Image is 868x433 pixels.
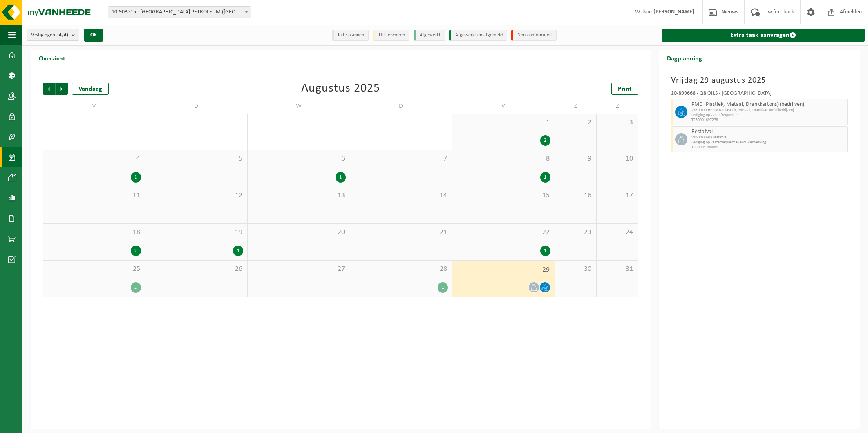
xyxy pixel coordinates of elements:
[691,129,845,135] span: Restafval
[354,191,448,200] span: 14
[72,83,109,95] div: Vandaag
[252,191,346,200] span: 13
[691,113,845,118] span: Lediging op vaste frequentie
[252,154,346,163] span: 6
[47,154,141,163] span: 4
[414,30,445,41] li: Afgewerkt
[131,172,141,183] div: 1
[438,282,448,293] div: 1
[248,99,350,114] td: W
[611,83,638,95] a: Print
[540,246,550,256] div: 1
[252,228,346,237] span: 20
[43,83,55,95] span: Vorige
[47,265,141,274] span: 25
[540,172,550,183] div: 1
[671,74,848,87] h3: Vrijdag 29 augustus 2025
[57,32,68,38] count: (4/4)
[456,228,550,237] span: 22
[601,118,634,127] span: 3
[47,191,141,200] span: 11
[47,228,141,237] span: 18
[456,266,550,275] span: 29
[336,172,346,183] div: 1
[691,101,845,108] span: PMD (Plastiek, Metaal, Drankkartons) (bedrijven)
[456,191,550,200] span: 15
[618,86,632,92] span: Print
[131,282,141,293] div: 2
[555,99,597,114] td: Z
[671,91,848,99] div: 10-899668 - Q8 OILS - [GEOGRAPHIC_DATA]
[691,135,845,140] span: WB-1100-HP restafval
[31,50,74,66] h2: Overzicht
[233,246,243,256] div: 1
[150,228,244,237] span: 19
[354,228,448,237] span: 21
[449,30,507,41] li: Afgewerkt en afgemeld
[150,154,244,163] span: 5
[691,108,845,113] span: WB-1100-HP PMD (Plastiek, Metaal, Drankkartons) (bedrijven)
[31,29,68,41] span: Vestigingen
[691,140,845,145] span: Lediging op vaste frequentie (excl. verwerking)
[601,154,634,163] span: 10
[559,265,592,274] span: 30
[540,135,550,146] div: 2
[559,118,592,127] span: 2
[456,118,550,127] span: 1
[354,154,448,163] span: 7
[354,265,448,274] span: 28
[150,265,244,274] span: 26
[145,99,248,114] td: D
[653,9,694,15] strong: [PERSON_NAME]
[559,154,592,163] span: 9
[43,99,145,114] td: M
[597,99,638,114] td: Z
[350,99,453,114] td: D
[511,30,557,41] li: Non-conformiteit
[301,83,380,95] div: Augustus 2025
[601,191,634,200] span: 17
[56,83,68,95] span: Volgende
[131,246,141,256] div: 2
[659,50,710,66] h2: Dagplanning
[84,29,103,42] button: OK
[332,30,369,41] li: In te plannen
[691,118,845,123] span: T250001697278
[559,228,592,237] span: 23
[662,29,865,42] a: Extra taak aanvragen
[108,6,251,18] span: 10-903515 - KUWAIT PETROLEUM (BELGIUM) NV - ANTWERPEN
[252,265,346,274] span: 27
[108,7,251,18] span: 10-903515 - KUWAIT PETROLEUM (BELGIUM) NV - ANTWERPEN
[691,145,845,150] span: T250001708001
[456,154,550,163] span: 8
[27,29,79,41] button: Vestigingen(4/4)
[373,30,409,41] li: Uit te voeren
[452,99,555,114] td: V
[601,228,634,237] span: 24
[559,191,592,200] span: 16
[601,265,634,274] span: 31
[150,191,244,200] span: 12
